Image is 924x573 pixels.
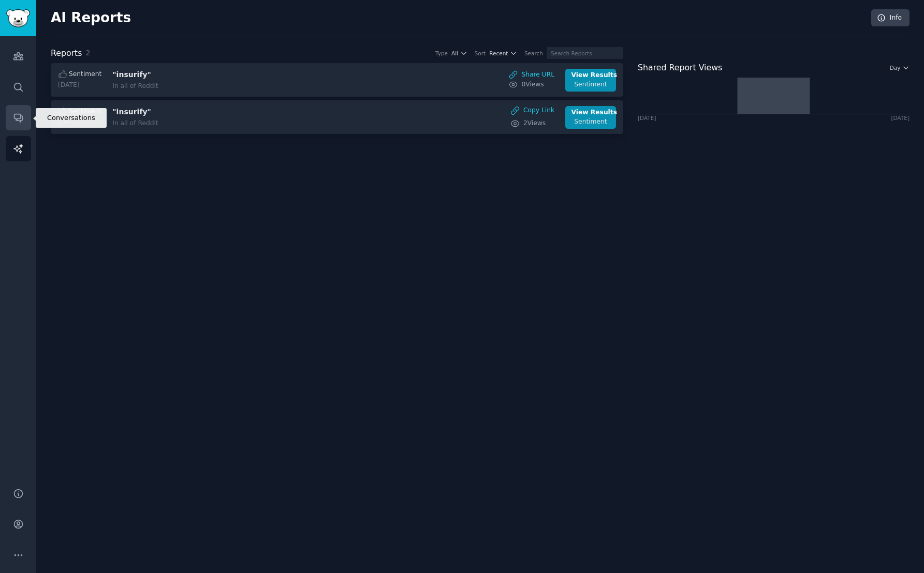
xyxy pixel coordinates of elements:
button: All [451,50,467,57]
h2: Shared Report Views [638,62,722,74]
h3: "insurify" [112,69,286,80]
h2: AI Reports [51,10,131,26]
div: [DATE] [58,118,101,127]
div: Sentiment [571,117,610,127]
div: Sentiment [571,80,610,89]
span: Day [890,64,901,71]
span: Recent [489,50,508,57]
span: Sentiment [69,70,101,79]
div: [DATE] [891,114,910,122]
a: Info [871,9,910,27]
h2: Reports [51,47,82,60]
a: 2Views [510,119,554,128]
span: All [451,50,458,57]
div: Type [435,50,448,57]
div: Search [524,50,543,57]
a: Sentiment[DATE]"insurify"In all of RedditShare URL0ViewsView ResultsSentiment [51,63,623,97]
div: [DATE] [58,81,101,90]
a: 0Views [509,80,554,89]
img: GummySearch logo [6,9,30,27]
span: Sentiment [69,107,101,116]
a: Share URL [509,70,554,80]
a: View ResultsSentiment [565,69,616,92]
div: In all of Reddit [112,119,286,128]
div: View Results [571,108,610,117]
button: Day [890,64,910,71]
div: [DATE] [638,114,656,122]
span: 2 [85,49,90,57]
a: Sentiment[DATE]"insurify"In all of RedditCopy Link2ViewsView ResultsSentiment [51,100,623,134]
a: View ResultsSentiment [565,106,616,129]
button: Recent [489,50,517,57]
input: Search Reports [547,47,623,59]
div: In all of Reddit [112,82,286,91]
div: Sort [475,50,486,57]
h3: "insurify" [112,107,286,117]
button: Copy Link [510,106,554,115]
div: View Results [571,71,610,80]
